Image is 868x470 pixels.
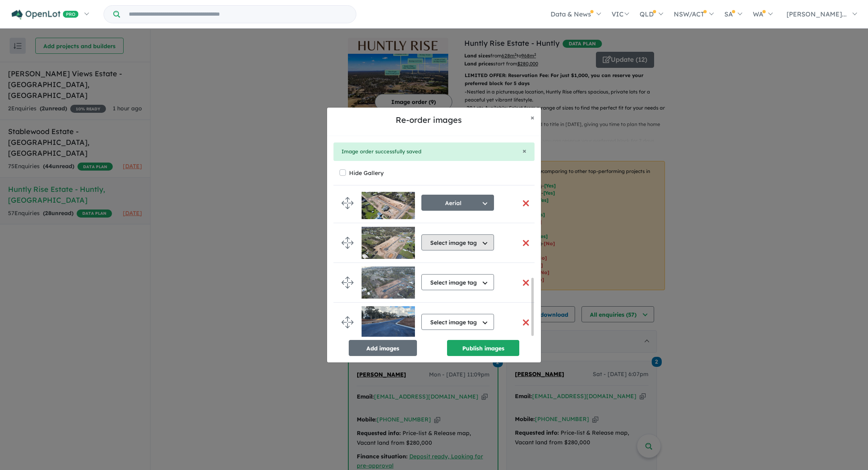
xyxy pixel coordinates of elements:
[349,340,417,356] button: Add images
[447,340,519,356] button: Publish images
[787,10,847,18] span: [PERSON_NAME]...
[333,142,535,161] div: Image order successfully saved
[421,274,494,290] button: Select image tag
[421,195,494,211] button: Aerial
[342,316,354,328] img: drag.svg
[531,113,535,122] span: ×
[333,114,524,126] h5: Re-order images
[342,237,354,249] img: drag.svg
[362,187,415,219] img: Huntly%20Rise%20Estate%20-%20Huntly___1756088123.png
[421,234,494,250] button: Select image tag
[362,306,415,338] img: Huntly%20Rise%20Estate%20-%20Huntly___1756087940.png
[349,167,384,179] label: Hide Gallery
[522,146,526,155] span: ×
[342,277,354,289] img: drag.svg
[421,314,494,330] button: Select image tag
[122,6,354,23] input: Try estate name, suburb, builder or developer
[362,267,415,299] img: Huntly%20Rise%20Estate%20-%20Huntly___1756088123_1.png
[12,10,79,20] img: Openlot PRO Logo White
[522,147,526,155] button: Close
[362,227,415,259] img: Huntly%20Rise%20Estate%20-%20Huntly___1756088123_0.png
[342,197,354,209] img: drag.svg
